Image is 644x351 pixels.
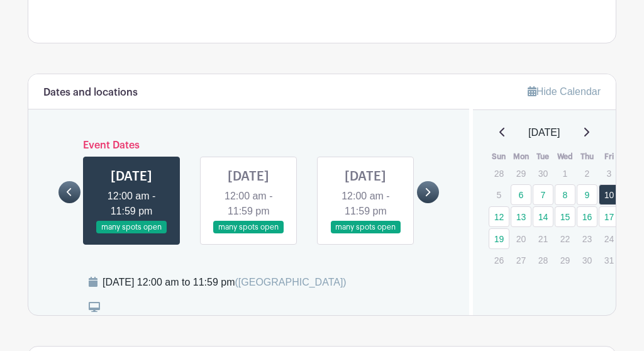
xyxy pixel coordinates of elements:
[533,164,553,183] p: 30
[577,206,597,227] a: 16
[599,206,619,227] a: 17
[555,250,575,270] p: 29
[511,184,531,205] a: 6
[511,164,531,183] p: 29
[489,206,509,227] a: 12
[528,125,560,140] span: [DATE]
[489,185,509,204] p: 5
[489,164,509,183] p: 28
[533,206,553,227] a: 14
[533,229,553,248] p: 21
[577,229,597,248] p: 23
[598,150,620,163] th: Fri
[489,228,509,249] a: 19
[80,140,417,152] h6: Event Dates
[510,150,532,163] th: Mon
[576,150,598,163] th: Thu
[577,164,597,183] p: 2
[532,150,554,163] th: Tue
[577,184,597,205] a: 9
[599,229,619,248] p: 24
[511,250,531,270] p: 27
[555,206,575,227] a: 15
[528,86,601,97] a: Hide Calendar
[554,150,576,163] th: Wed
[555,184,575,205] a: 8
[599,164,619,183] p: 3
[533,184,553,205] a: 7
[555,229,575,248] p: 22
[599,250,619,270] p: 31
[555,164,575,183] p: 1
[103,275,347,290] div: [DATE] 12:00 am to 11:59 pm
[533,250,553,270] p: 28
[577,250,597,270] p: 30
[488,150,510,163] th: Sun
[599,184,619,205] a: 10
[511,229,531,248] p: 20
[235,277,346,287] span: ([GEOGRAPHIC_DATA])
[511,206,531,227] a: 13
[489,250,509,270] p: 26
[43,87,138,99] h6: Dates and locations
